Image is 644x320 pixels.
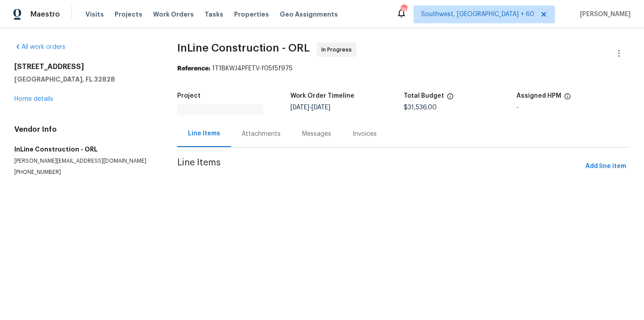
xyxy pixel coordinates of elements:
[353,130,377,138] div: Invoices
[14,44,65,50] a: All work orders
[177,93,200,99] h5: Project
[564,93,571,104] span: The hpm assigned to this work order.
[585,161,626,172] span: Add line item
[404,104,437,111] span: $31,536.00
[14,145,156,154] h5: InLine Construction - ORL
[85,10,104,19] span: Visits
[14,125,156,134] h4: Vendor Info
[516,93,561,99] h5: Assigned HPM
[421,10,534,19] span: Southwest, [GEOGRAPHIC_DATA] + 60
[290,104,330,111] span: -
[576,10,631,19] span: [PERSON_NAME]
[404,93,444,99] h5: Total Budget
[14,169,156,176] p: [PHONE_NUMBER]
[177,43,310,53] span: InLine Construction - ORL
[177,64,630,73] div: 1T1BKWJ4PFETV-f05f5f975
[311,104,330,111] span: [DATE]
[321,45,355,54] span: In Progress
[177,158,582,175] span: Line Items
[188,129,220,138] div: Line Items
[30,10,60,19] span: Maestro
[14,62,156,71] h2: [STREET_ADDRESS]
[14,157,156,165] p: [PERSON_NAME][EMAIL_ADDRESS][DOMAIN_NAME]
[177,65,210,72] b: Reference:
[290,93,354,99] h5: Work Order Timeline
[582,158,630,175] button: Add line item
[205,11,223,17] span: Tasks
[115,10,142,19] span: Projects
[516,104,630,111] div: -
[302,130,331,138] div: Messages
[234,10,269,19] span: Properties
[401,5,407,14] div: 740
[447,93,454,104] span: The total cost of line items that have been proposed by Opendoor. This sum includes line items th...
[153,10,194,19] span: Work Orders
[290,104,309,111] span: [DATE]
[242,130,281,138] div: Attachments
[280,10,338,19] span: Geo Assignments
[14,96,53,102] a: Home details
[14,75,156,84] h5: [GEOGRAPHIC_DATA], FL 32828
